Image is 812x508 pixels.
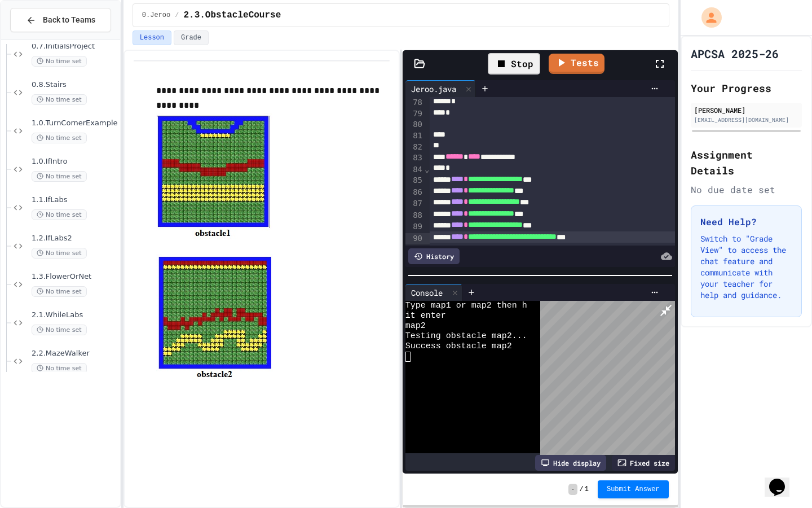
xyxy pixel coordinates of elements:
[488,53,540,75] div: Stop
[405,210,424,221] div: 88
[32,119,118,128] span: 1.0.TurnCornerExample
[32,363,87,374] span: No time set
[405,311,446,321] span: it enter
[405,187,424,198] div: 86
[32,349,118,358] span: 2.2.MazeWalker
[32,272,118,282] span: 1.3.FlowerOrNet
[405,233,424,244] div: 90
[405,108,424,120] div: 79
[405,164,424,176] div: 84
[694,105,798,115] div: [PERSON_NAME]
[691,46,779,62] h1: APCSA 2025-26
[32,310,118,320] span: 2.1.WhileLabs
[175,11,179,20] span: /
[32,171,87,182] span: No time set
[32,133,87,143] span: No time set
[694,116,798,124] div: [EMAIL_ADDRESS][DOMAIN_NAME]
[32,94,87,105] span: No time set
[690,5,725,30] div: My Account
[32,80,118,90] span: 0.8.Stairs
[405,244,424,256] div: 91
[43,14,95,26] span: Back to Teams
[405,321,426,331] span: map2
[549,54,604,74] a: Tests
[691,183,802,196] div: No due date set
[405,97,424,108] div: 78
[174,30,209,45] button: Grade
[10,8,111,32] button: Back to Teams
[405,119,424,130] div: 80
[405,130,424,142] div: 81
[32,56,87,67] span: No time set
[405,175,424,186] div: 85
[424,165,430,174] span: Fold line
[691,80,802,96] h2: Your Progress
[765,463,801,497] iframe: chat widget
[405,284,462,301] div: Console
[405,301,527,311] span: Type map1 or map2 then h
[405,83,462,95] div: Jeroo.java
[405,198,424,209] div: 87
[598,480,669,498] button: Submit Answer
[405,341,512,352] span: Success obstacle map2
[408,248,460,264] div: History
[535,455,606,471] div: Hide display
[405,80,476,97] div: Jeroo.java
[32,248,87,259] span: No time set
[585,485,589,494] span: 1
[183,8,281,22] span: 2.3.ObstacleCourse
[32,234,118,243] span: 1.2.IfLabs2
[32,286,87,297] span: No time set
[405,142,424,153] div: 82
[32,157,118,167] span: 1.0.IfIntro
[580,485,584,494] span: /
[32,209,87,220] span: No time set
[32,325,87,335] span: No time set
[691,147,802,178] h2: Assignment Details
[700,233,792,301] p: Switch to "Grade View" to access the chat feature and communicate with your teacher for help and ...
[32,195,118,205] span: 1.1.IfLabs
[405,152,424,164] div: 83
[32,42,118,51] span: 0.7.InitialsProject
[142,11,170,20] span: 0.Jeroo
[405,331,527,341] span: Testing obstacle map2...
[612,455,675,471] div: Fixed size
[568,484,577,495] span: -
[133,30,171,45] button: Lesson
[607,485,660,494] span: Submit Answer
[405,287,448,299] div: Console
[700,215,792,229] h3: Need Help?
[405,221,424,233] div: 89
